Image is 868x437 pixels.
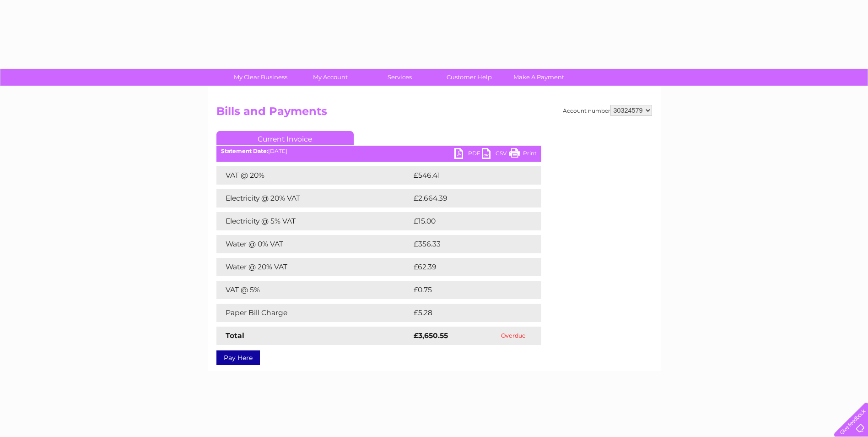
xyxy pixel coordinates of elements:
[216,166,411,185] td: VAT @ 20%
[223,69,298,86] a: My Clear Business
[411,235,525,253] td: £356.33
[226,331,244,340] strong: Total
[216,281,411,299] td: VAT @ 5%
[414,331,448,340] strong: £3,650.55
[216,235,411,253] td: Water @ 0% VAT
[411,212,522,230] td: £15.00
[411,258,523,276] td: £62.39
[411,166,525,185] td: £546.41
[501,69,577,86] a: Make A Payment
[216,212,411,230] td: Electricity @ 5% VAT
[216,258,411,276] td: Water @ 20% VAT
[216,304,411,322] td: Paper Bill Charge
[509,148,537,161] a: Print
[216,105,652,122] h2: Bills and Payments
[216,189,411,208] td: Electricity @ 20% VAT
[485,327,541,345] td: Overdue
[216,131,354,145] a: Current Invoice
[362,69,437,86] a: Services
[431,69,507,86] a: Customer Help
[216,148,541,154] div: [DATE]
[411,281,520,299] td: £0.75
[221,147,268,154] b: Statement Date:
[292,69,368,86] a: My Account
[411,304,520,322] td: £5.28
[216,350,260,365] a: Pay Here
[482,148,509,161] a: CSV
[411,189,528,208] td: £2,664.39
[563,105,652,116] div: Account number
[454,148,482,161] a: PDF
